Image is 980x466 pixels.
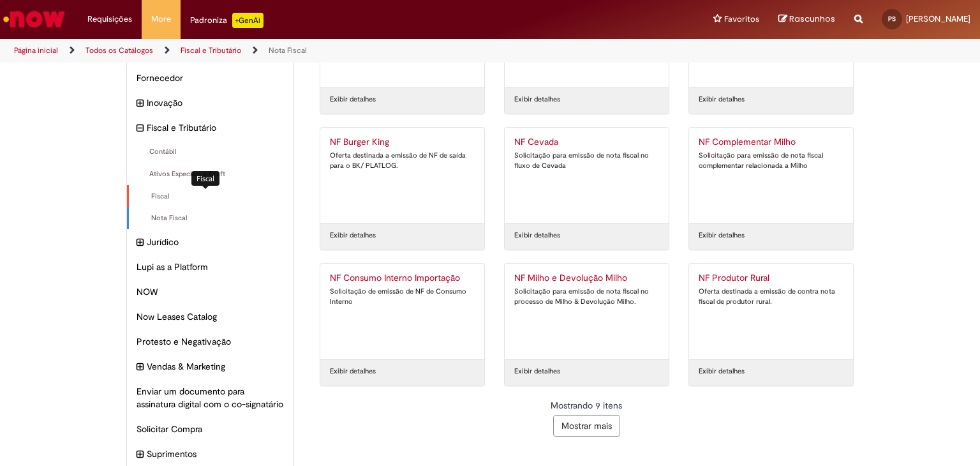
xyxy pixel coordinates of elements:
[137,447,144,462] i: expandir categoria Suprimentos
[127,185,293,208] div: Fiscal
[127,140,293,230] ul: Fiscal e Tributário subcategorias
[330,287,475,306] div: Solicitação de emissão de NF de Consumo Interno
[147,96,284,109] span: Inovação
[320,128,484,223] a: NF Burger King Oferta destinada a emissão de NF de saída para o BK/ PLATLOG.
[127,329,293,354] div: Protesto e Negativação
[137,169,284,179] span: Ativos Especiais e Craft
[14,45,58,56] a: Página inicial
[137,96,144,110] i: expandir categoria Inovação
[127,354,293,379] div: expandir categoria Vendas & Marketing Vendas & Marketing
[505,128,669,223] a: NF Cevada Solicitação para emissão de nota fiscal no fluxo de Cevada
[87,13,132,26] span: Requisições
[514,230,560,241] a: Exibir detalhes
[137,285,284,298] span: NOW
[699,94,745,105] a: Exibir detalhes
[778,13,835,26] a: Rascunhos
[789,13,835,25] span: Rascunhos
[699,151,843,170] div: Solicitação para emissão de nota fiscal complementar relacionada a Milho
[127,90,293,116] div: expandir categoria Inovação Inovação
[127,140,293,163] div: Contábil
[330,366,376,377] a: Exibir detalhes
[137,385,284,410] span: Enviar um documento para assinatura digital com o co-signatário
[699,366,745,377] a: Exibir detalhes
[137,121,144,135] i: recolher categoria Fiscal e Tributário
[724,13,759,26] span: Favoritos
[147,236,284,248] span: Jurídico
[127,207,293,230] div: Nota Fiscal
[137,260,284,273] span: Lupi as a Platform
[330,94,376,105] a: Exibir detalhes
[127,229,293,255] div: expandir categoria Jurídico Jurídico
[514,151,659,170] div: Solicitação para emissão de nota fiscal no fluxo de Cevada
[127,279,293,304] div: NOW
[320,399,854,412] div: Mostrando 9 itens
[699,230,745,241] a: Exibir detalhes
[85,45,153,56] a: Todos os Catálogos
[127,379,293,417] div: Enviar um documento para assinatura digital com o co-signatário
[269,45,307,56] a: Nota Fiscal
[514,137,659,147] h2: NF Cevada
[330,137,475,147] h2: NF Burger King
[320,264,484,359] a: NF Consumo Interno Importação Solicitação de emissão de NF de Consumo Interno
[138,213,284,223] span: Nota Fiscal
[699,287,843,306] div: Oferta destinada a emissão de contra nota fiscal de produtor rural.
[127,115,293,140] div: recolher categoria Fiscal e Tributário Fiscal e Tributário
[888,15,896,23] span: PS
[232,13,264,28] p: +GenAi
[147,447,284,460] span: Suprimentos
[10,39,644,63] ul: Trilhas de página
[127,304,293,329] div: Now Leases Catalog
[689,128,853,223] a: NF Complementar Milho Solicitação para emissão de nota fiscal complementar relacionada a Milho
[699,273,843,283] h2: NF Produtor Rural
[127,254,293,280] div: Lupi as a Platform
[699,137,843,147] h2: NF Complementar Milho
[906,13,970,24] span: [PERSON_NAME]
[553,415,620,437] button: Mostrar mais
[190,13,264,28] div: Padroniza
[191,171,219,186] div: Fiscal
[330,273,475,283] h2: NF Consumo Interno Importação
[138,192,284,202] span: Fiscal
[137,71,284,84] span: Fornecedor
[147,121,284,134] span: Fiscal e Tributário
[137,310,284,323] span: Now Leases Catalog
[127,65,293,91] div: Fornecedor
[514,94,560,105] a: Exibir detalhes
[514,273,659,283] h2: NF Milho e Devolução Milho
[330,230,376,241] a: Exibir detalhes
[1,6,67,32] img: ServiceNow
[137,147,284,157] span: Contábil
[181,45,241,56] a: Fiscal e Tributário
[514,287,659,306] div: Solicitação para emissão de nota fiscal no processo de Milho & Devolução Milho.
[137,360,144,374] i: expandir categoria Vendas & Marketing
[505,264,669,359] a: NF Milho e Devolução Milho Solicitação para emissão de nota fiscal no processo de Milho & Devoluç...
[330,151,475,170] div: Oferta destinada a emissão de NF de saída para o BK/ PLATLOG.
[137,335,284,348] span: Protesto e Negativação
[147,360,284,373] span: Vendas & Marketing
[127,163,293,186] div: Ativos Especiais e Craft
[151,13,171,26] span: More
[137,423,284,435] span: Solicitar Compra
[127,416,293,442] div: Solicitar Compra
[137,236,144,250] i: expandir categoria Jurídico
[514,366,560,377] a: Exibir detalhes
[689,264,853,359] a: NF Produtor Rural Oferta destinada a emissão de contra nota fiscal de produtor rural.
